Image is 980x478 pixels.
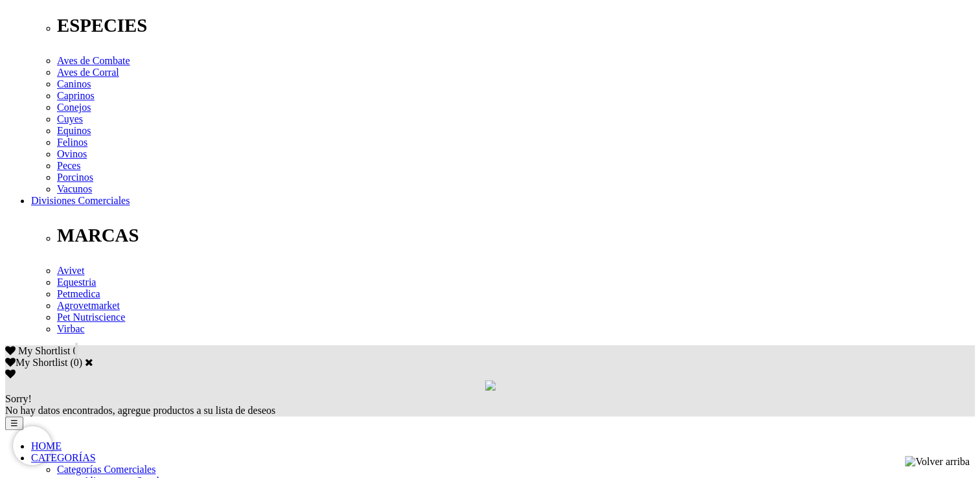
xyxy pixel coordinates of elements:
[57,300,120,311] a: Agrovetmarket
[57,172,93,183] a: Porcinos
[57,125,91,136] a: Equinos
[57,464,155,475] a: Categorías Comerciales
[57,137,87,148] a: Felinos
[85,357,93,367] a: Cerrar
[57,55,130,66] a: Aves de Combate
[57,102,91,113] a: Conejos
[57,67,119,78] a: Aves de Corral
[70,357,82,368] span: ( )
[57,183,92,194] a: Vacunos
[57,225,975,246] p: MARCAS
[73,345,78,356] span: 0
[5,416,23,430] button: ☰
[57,113,83,124] a: Cuyes
[57,148,87,159] a: Ovinos
[57,90,95,101] a: Caprinos
[485,380,496,391] img: loading.gif
[57,265,84,276] a: Avivet
[13,426,52,465] iframe: Brevo live chat
[57,288,100,299] a: Petmedica
[5,393,975,416] div: No hay datos encontrados, agregue productos a su lista de deseos
[57,312,125,323] a: Pet Nutriscience
[905,456,970,468] img: Volver arriba
[18,345,70,356] span: My Shortlist
[57,15,975,36] p: ESPECIES
[57,323,85,334] a: Virbac
[5,393,32,404] span: Sorry!
[57,160,80,171] a: Peces
[5,357,67,368] label: My Shortlist
[31,195,130,206] a: Divisiones Comerciales
[57,78,91,89] a: Caninos
[74,357,79,368] label: 0
[31,452,96,463] a: CATEGORÍAS
[57,277,96,288] a: Equestria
